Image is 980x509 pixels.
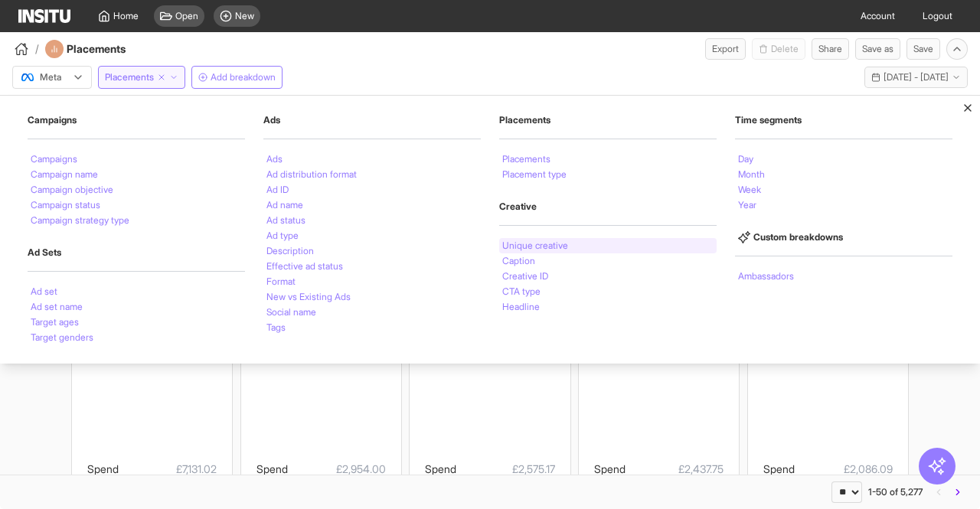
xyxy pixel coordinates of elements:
[738,201,756,210] li: Year
[864,67,968,88] button: [DATE] - [DATE]
[266,231,299,240] li: Ad type
[31,155,77,164] li: Campaigns
[266,246,314,256] li: Description
[266,262,343,271] li: Effective ad status
[266,185,289,194] li: Ad ID
[868,486,923,498] div: 1-50 of 5,277
[266,292,351,302] li: New vs Existing Ads
[266,170,357,179] li: Ad distribution format
[499,114,717,126] h2: Placements
[752,38,805,60] button: Delete
[906,38,940,60] button: Save
[31,287,57,296] li: Ad set
[31,333,93,342] li: Target genders
[113,10,139,22] span: Home
[502,302,540,312] li: Headline
[31,302,83,312] li: Ad set name
[502,287,541,296] li: CTA type
[502,170,567,179] li: Placement type
[738,272,794,281] li: Ambassadors
[502,256,535,266] li: Caption
[884,71,949,83] span: [DATE] - [DATE]
[12,40,39,58] button: /
[266,277,296,286] li: Format
[812,38,849,60] button: Share
[28,114,245,126] h2: Campaigns
[266,308,316,317] li: Social name
[502,155,550,164] li: Placements
[18,9,70,23] img: Logo
[31,201,100,210] li: Campaign status
[502,241,568,250] li: Unique creative
[752,38,805,60] span: You cannot delete a preset report.
[35,41,39,57] span: /
[738,170,765,179] li: Month
[67,41,167,57] h4: Placements
[266,201,303,210] li: Ad name
[735,114,952,126] h2: Time segments
[263,114,481,126] h2: Ads
[31,185,113,194] li: Campaign objective
[855,38,900,60] button: Save as
[738,185,761,194] li: Week
[266,155,283,164] li: Ads
[705,38,746,60] button: Export
[738,155,753,164] li: Day
[499,201,717,213] h2: Creative
[266,323,286,332] li: Tags
[45,40,167,58] div: Placements
[191,66,283,89] button: Add breakdown
[266,216,305,225] li: Ad status
[211,71,276,83] span: Add breakdown
[235,10,254,22] span: New
[31,318,79,327] li: Target ages
[105,71,154,83] span: Placements
[735,231,952,243] h2: Custom breakdowns
[502,272,548,281] li: Creative ID
[31,216,129,225] li: Campaign strategy type
[31,170,98,179] li: Campaign name
[28,246,245,259] h2: Ad Sets
[98,66,185,89] button: Placements
[175,10,198,22] span: Open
